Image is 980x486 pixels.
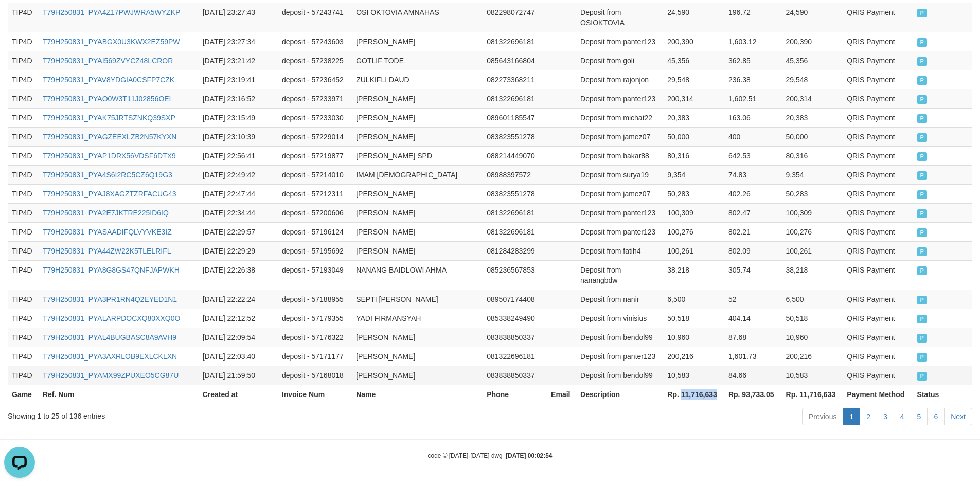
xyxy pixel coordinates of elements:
td: 089601185547 [483,108,547,127]
td: QRIS Payment [843,309,913,328]
td: QRIS Payment [843,165,913,184]
span: PAID [917,133,928,142]
td: 305.74 [724,260,782,290]
td: 1,603.12 [724,32,782,51]
span: PAID [917,209,928,218]
td: QRIS Payment [843,70,913,89]
td: NANANG BAIDLOWI AHMA [352,260,483,290]
td: deposit - 57238225 [278,51,352,70]
a: T79H250831_PYASAADIFQLVYVKE3IZ [43,228,172,236]
td: Deposit from panter123 [576,32,663,51]
td: QRIS Payment [843,222,913,241]
th: Name [352,385,483,404]
td: [DATE] 22:47:44 [199,184,278,203]
td: [DATE] 21:59:50 [199,366,278,385]
span: PAID [917,76,928,85]
td: [DATE] 22:34:44 [199,203,278,222]
a: T79H250831_PYA8G8GS47QNFJAPWKH [43,266,180,274]
a: T79H250831_PYAV8YDGIA0CSFP7CZK [43,76,174,84]
td: [DATE] 23:27:34 [199,32,278,51]
td: 085338249490 [483,309,547,328]
a: T79H250831_PYAGZEEXLZB2N57KYXN [43,133,176,141]
td: 10,960 [782,328,843,347]
td: 9,354 [663,165,724,184]
td: 088214449070 [483,146,547,165]
th: Rp. 93,733.05 [724,385,782,404]
td: 100,261 [782,241,843,260]
td: TIP4D [8,32,39,51]
td: 083838850337 [483,328,547,347]
td: 80,316 [782,146,843,165]
td: 9,354 [782,165,843,184]
td: TIP4D [8,347,39,366]
span: PAID [917,353,928,362]
a: Previous [802,408,843,425]
td: [DATE] 23:21:42 [199,51,278,70]
span: PAID [917,95,928,104]
td: [PERSON_NAME] SPD [352,146,483,165]
td: Deposit from bendol99 [576,328,663,347]
td: TIP4D [8,51,39,70]
td: deposit - 57219877 [278,146,352,165]
td: deposit - 57243741 [278,3,352,32]
td: 29,548 [782,70,843,89]
td: QRIS Payment [843,146,913,165]
td: 642.53 [724,146,782,165]
span: PAID [917,315,928,323]
td: deposit - 57171177 [278,347,352,366]
th: Invoice Num [278,385,352,404]
a: 5 [911,408,928,425]
div: Showing 1 to 25 of 136 entries [8,407,401,421]
td: Deposit from vinisius [576,309,663,328]
td: deposit - 57176322 [278,328,352,347]
td: Deposit from panter123 [576,347,663,366]
td: 081322696181 [483,222,547,241]
td: 52 [724,290,782,309]
th: Status [913,385,972,404]
td: deposit - 57233971 [278,89,352,108]
a: Next [944,408,972,425]
button: Open LiveChat chat widget [4,4,35,35]
td: QRIS Payment [843,366,913,385]
td: QRIS Payment [843,127,913,146]
td: [DATE] 23:16:52 [199,89,278,108]
td: 404.14 [724,309,782,328]
td: TIP4D [8,146,39,165]
span: PAID [917,228,928,237]
td: 100,309 [663,203,724,222]
td: deposit - 57233030 [278,108,352,127]
td: 20,383 [663,108,724,127]
td: 20,383 [782,108,843,127]
td: Deposit from surya19 [576,165,663,184]
td: [DATE] 23:19:41 [199,70,278,89]
a: 3 [877,408,894,425]
td: 45,356 [782,51,843,70]
td: deposit - 57229014 [278,127,352,146]
td: ZULKIFLI DAUD [352,70,483,89]
td: TIP4D [8,222,39,241]
th: Description [576,385,663,404]
td: 50,518 [782,309,843,328]
td: TIP4D [8,328,39,347]
small: code © [DATE]-[DATE] dwg | [428,452,553,459]
th: Ref. Num [39,385,199,404]
span: PAID [917,334,928,343]
td: [DATE] 23:10:39 [199,127,278,146]
td: [PERSON_NAME] [352,89,483,108]
td: 100,309 [782,203,843,222]
td: deposit - 57200606 [278,203,352,222]
td: 082273368211 [483,70,547,89]
td: 089507174408 [483,290,547,309]
td: [PERSON_NAME] [352,347,483,366]
td: 10,960 [663,328,724,347]
td: Deposit from panter123 [576,203,663,222]
td: deposit - 57196124 [278,222,352,241]
td: QRIS Payment [843,108,913,127]
td: 402.26 [724,184,782,203]
td: 083823551278 [483,184,547,203]
td: deposit - 57236452 [278,70,352,89]
td: QRIS Payment [843,51,913,70]
td: TIP4D [8,70,39,89]
th: Game [8,385,39,404]
span: PAID [917,296,928,304]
